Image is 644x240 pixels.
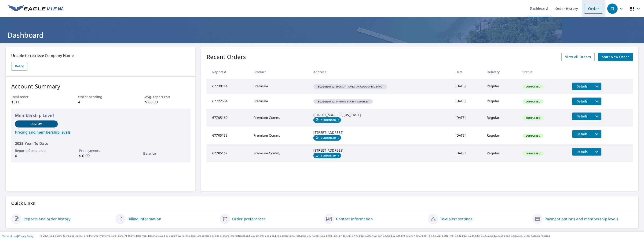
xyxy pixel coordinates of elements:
[11,94,56,99] p: Total order
[452,109,483,127] td: [DATE]
[483,79,519,94] td: Regular
[575,132,589,136] span: Details
[519,65,568,79] th: Status
[572,113,592,120] button: detailsBtn-67705169
[11,53,190,58] p: Unable to retrieve Company Name
[315,85,385,88] span: [PERSON_NAME] 79 [GEOGRAPHIC_DATA]
[598,53,633,61] a: Start New Order
[575,99,589,103] span: Details
[602,54,629,60] span: Start New Order
[313,135,341,141] a: Building ID2
[318,100,335,103] em: Blueprint ID
[145,99,190,105] p: $ 65.00
[6,30,638,40] h1: Dashboard
[15,141,186,146] p: 2025 Year To Date
[545,216,618,222] a: Payment options and membership levels
[250,144,309,162] td: Premium Comm.
[207,127,250,144] td: 67705168
[321,136,336,139] em: Building ID
[572,83,592,90] button: detailsBtn-67730114
[523,100,543,103] span: Completed
[592,113,601,120] button: filesDropdownBtn-67705169
[483,94,519,109] td: Regular
[250,109,309,127] td: Premium Comm.
[250,65,309,79] th: Product
[250,79,309,94] td: Premium
[207,79,250,94] td: 67730114
[207,109,250,127] td: 67705169
[452,79,483,94] td: [DATE]
[592,148,601,156] button: filesDropdownBtn-67705167
[18,234,33,238] a: Privacy Policy
[15,63,24,69] span: Retry
[572,148,592,156] button: detailsBtn-67705167
[483,144,519,162] td: Regular
[572,130,592,138] button: detailsBtn-67705168
[11,62,27,71] button: Retry
[321,154,336,157] em: Building ID
[523,116,543,120] span: Completed
[145,94,190,99] p: Avg. report cost
[15,148,58,153] p: Reports Completed
[592,98,601,105] button: filesDropdownBtn-67722564
[483,109,519,127] td: Regular
[2,235,33,237] p: |
[23,216,70,222] a: Reports and order history
[15,129,186,135] a: Pricing and membership levels
[2,234,17,238] a: Terms of Use
[30,122,43,126] p: Custom
[452,65,483,79] th: Date
[11,82,190,91] p: Account Summary
[452,127,483,144] td: [DATE]
[315,100,371,103] span: Pinewild Builders Daybreak
[11,99,56,105] p: 1311
[572,98,592,105] button: detailsBtn-67722564
[575,114,589,118] span: Details
[207,94,250,109] td: 67722564
[15,153,58,159] p: 0
[321,119,336,121] em: Building ID
[452,144,483,162] td: [DATE]
[250,94,309,109] td: Premium
[592,83,601,90] button: filesDropdownBtn-67730114
[565,54,591,60] span: View All Orders
[452,94,483,109] td: [DATE]
[483,127,519,144] td: Regular
[143,151,186,156] p: Balance
[523,85,543,88] span: Completed
[318,85,335,88] em: Blueprint ID
[310,65,452,79] th: Address
[575,149,589,154] span: Details
[440,216,472,222] a: Text alert settings
[313,148,448,153] div: [STREET_ADDRESS]
[8,5,64,12] img: EV Logo
[128,216,161,222] a: Billing information
[232,216,266,222] a: Order preferences
[207,65,250,79] th: Report #
[523,134,543,137] span: Completed
[336,216,373,222] a: Contact information
[584,4,603,14] a: Order
[79,148,122,153] p: Prepayments
[313,130,448,135] div: [STREET_ADDRESS]
[250,127,309,144] td: Premium Comm.
[561,53,595,61] a: View All Orders
[79,153,122,159] p: $ 0.00
[575,84,589,88] span: Details
[78,94,123,99] p: Order pending
[313,113,448,117] div: [STREET_ADDRESS][US_STATE]
[207,53,246,61] p: Recent Orders
[592,130,601,138] button: filesDropdownBtn-67705168
[313,117,341,123] a: Building ID3
[40,234,642,238] p: © 2025 Eagle View Technologies, Inc. and Pictometry International Corp. All Rights Reserved. Repo...
[313,153,341,158] a: Building ID1
[11,200,633,206] p: Quick Links
[607,4,618,14] div: TI
[523,152,543,155] span: Completed
[15,112,186,119] p: Membership Level
[483,65,519,79] th: Delivery
[78,99,123,105] p: 4
[207,144,250,162] td: 67705167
